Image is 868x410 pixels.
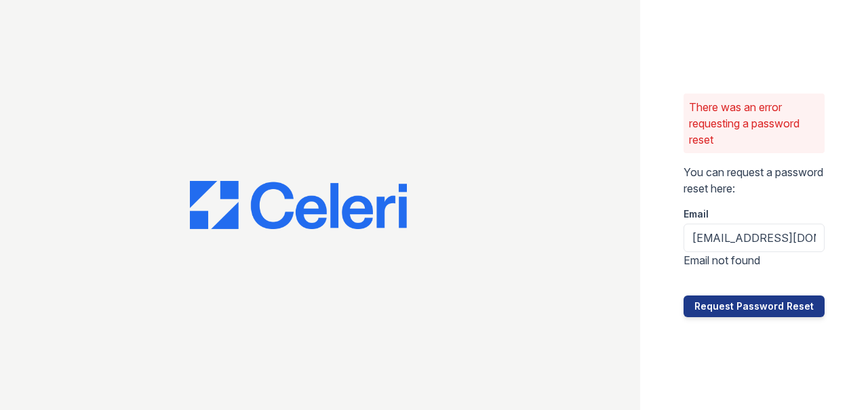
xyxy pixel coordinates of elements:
[684,253,760,267] span: Email not found
[684,164,825,197] p: You can request a password reset here:
[190,181,407,230] img: CE_Logo_Blue-a8612792a0a2168367f1c8372b55b34899dd931a85d93a1a3d3e32e68fde9ad4.png
[689,99,819,148] p: There was an error requesting a password reset
[684,295,825,317] button: Request Password Reset
[684,207,709,221] label: Email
